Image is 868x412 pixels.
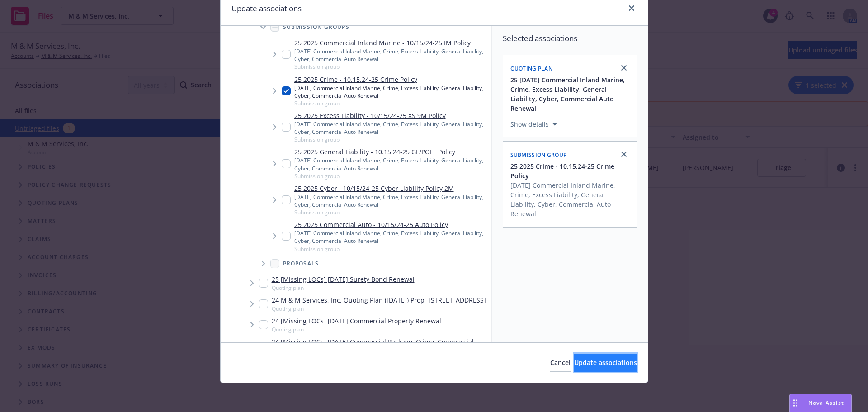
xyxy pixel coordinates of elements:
[574,358,637,367] span: Update associations
[283,24,349,30] span: Submission groups
[294,172,488,180] span: Submission group
[294,63,488,71] span: Submission group
[626,3,637,14] a: close
[550,354,571,372] button: Cancel
[294,156,488,172] div: [DATE] Commercial Inland Marine, Crime, Excess Liability, General Liability, Cyber, Commercial Au...
[294,136,488,143] span: Submission group
[294,147,488,156] a: 25 2025 General Liability - 10.15.24-25 GL/POLL Policy
[294,120,488,136] div: [DATE] Commercial Inland Marine, Crime, Excess Liability, General Liability, Cyber, Commercial Au...
[507,119,561,130] button: Show details
[294,84,488,99] div: [DATE] Commercial Inland Marine, Crime, Excess Liability, General Liability, Cyber, Commercial Au...
[294,75,488,84] a: 25 2025 Crime - 10.15.24-25 Crime Policy
[272,284,415,292] span: Quoting plan
[294,208,488,216] span: Submission group
[272,275,415,284] a: 25 [Missing LOCs] [DATE] Surety Bond Renewal
[510,151,567,159] span: Submission group
[272,337,488,356] a: 24 [Missing LOCs] [DATE] Commercial Package, Crime, Commercial Inland Marine, Commercial Auto, Cy...
[574,354,637,372] button: Update associations
[294,245,488,253] span: Submission group
[272,305,486,313] span: Quoting plan
[294,47,488,63] div: [DATE] Commercial Inland Marine, Crime, Excess Liability, General Liability, Cyber, Commercial Au...
[789,394,852,412] button: Nova Assist
[294,184,488,193] a: 25 2025 Cyber - 10/15/24-25 Cyber Liability Policy 2M
[294,229,488,245] div: [DATE] Commercial Inland Marine, Crime, Excess Liability, General Liability, Cyber, Commercial Au...
[510,161,631,180] button: 25 2025 Crime - 10.15.24-25 Crime Policy
[272,326,441,333] span: Quoting plan
[272,316,441,326] a: 24 [Missing LOCs] [DATE] Commercial Property Renewal
[510,180,631,218] span: [DATE] Commercial Inland Marine, Crime, Excess Liability, General Liability, Cyber, Commercial Au...
[510,65,553,72] span: Quoting plan
[503,33,637,44] span: Selected associations
[294,193,488,208] div: [DATE] Commercial Inland Marine, Crime, Excess Liability, General Liability, Cyber, Commercial Au...
[618,62,629,73] a: close
[550,358,571,367] span: Cancel
[510,75,631,113] button: 25 [DATE] Commercial Inland Marine, Crime, Excess Liability, General Liability, Cyber, Commercial...
[294,38,488,47] a: 25 2025 Commercial Inland Marine - 10/15/24-25 IM Policy
[294,220,488,229] a: 25 2025 Commercial Auto - 10/15/24-25 Auto Policy
[294,99,488,107] span: Submission group
[231,3,302,14] h1: Update associations
[618,149,629,160] a: close
[283,261,319,266] span: Proposals
[790,394,801,412] div: Drag to move
[808,399,844,407] span: Nova Assist
[294,111,488,120] a: 25 2025 Excess Liability - 10/15/24-25 XS 9M Policy
[272,295,486,305] a: 24 M & M Services, Inc. Quoting Plan ([DATE]) Prop -[STREET_ADDRESS]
